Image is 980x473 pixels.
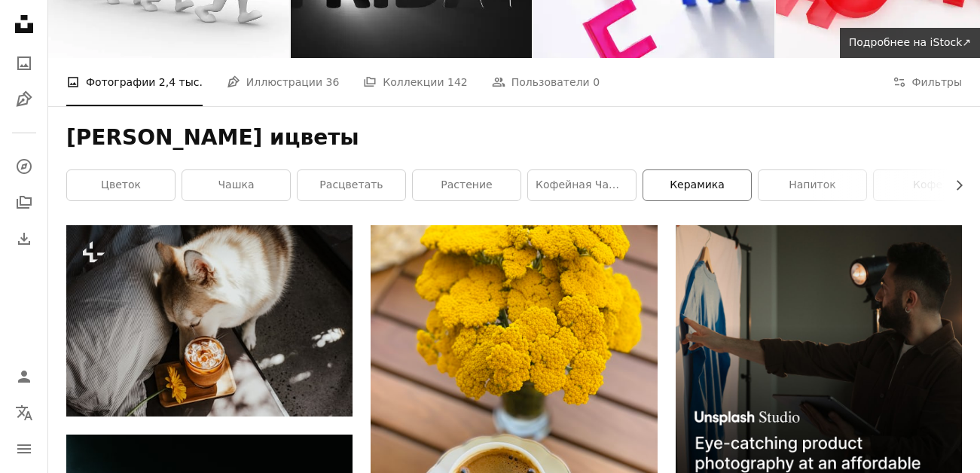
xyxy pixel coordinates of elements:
a: Коллекции 142 [363,58,467,106]
ya-tr-span: Коллекции [383,74,444,90]
ya-tr-span: Пользователи [511,74,590,90]
a: Войдите в систему / Зарегистрируйтесь [9,362,39,392]
ya-tr-span: напиток [789,179,836,191]
ya-tr-span: 142 [447,76,468,88]
a: Иллюстрации 36 [227,58,339,106]
button: Меню [9,434,39,464]
ya-tr-span: 0 [593,76,600,88]
a: Главная страница — Unplash [9,9,39,42]
ya-tr-span: [PERSON_NAME] ицветы [66,125,359,150]
a: керамика [643,170,751,200]
button: прокрутите список вправо [945,170,962,200]
a: жёлтый цветок на белой керамической кружке [371,409,657,423]
ya-tr-span: цветок [101,179,141,191]
ya-tr-span: растение [441,179,492,191]
a: История загрузок [9,224,39,254]
a: Коллекции [9,188,39,218]
button: Язык [9,398,39,428]
a: цветок [67,170,175,200]
a: кофейная чашка [528,170,636,200]
ya-tr-span: расцветать [319,179,383,191]
a: Иллюстрации [9,84,39,114]
ya-tr-span: Иллюстрации [246,74,322,90]
a: Пользователи 0 [492,58,600,106]
a: чашка [182,170,290,200]
button: Фильтры [893,58,962,106]
img: собака нюхает чашку с кофе на подносе [66,225,353,416]
ya-tr-span: кофейная чашка [536,179,631,191]
a: собака нюхает чашку с кофе на подносе [66,313,353,327]
a: Фото [9,48,39,78]
ya-tr-span: Подробнее на iStock [849,36,963,48]
a: расцветать [298,170,405,200]
a: напиток [759,170,866,200]
ya-tr-span: 36 [326,76,340,88]
a: Подробнее на iStock↗ [840,28,980,58]
a: растение [413,170,521,200]
ya-tr-span: ↗ [962,36,971,48]
ya-tr-span: керамика [670,179,725,191]
ya-tr-span: чашка [218,179,254,191]
ya-tr-span: кофе [913,179,942,191]
a: Исследовать [9,151,39,182]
